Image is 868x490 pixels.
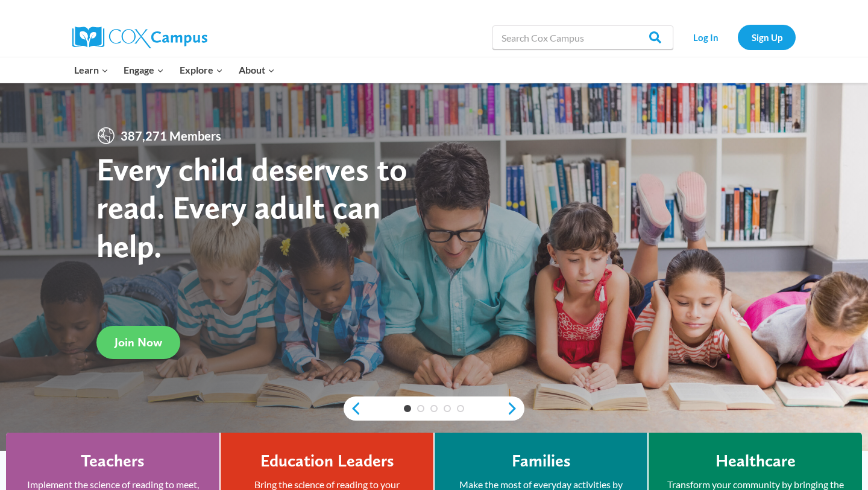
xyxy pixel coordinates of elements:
span: Join Now [115,335,162,349]
a: Sign Up [738,25,796,49]
a: 4 [444,405,451,412]
nav: Secondary Navigation [679,25,796,49]
a: next [506,401,524,416]
strong: Every child deserves to read. Every adult can help. [96,150,407,265]
nav: Primary Navigation [66,57,282,83]
span: Engage [124,62,164,78]
h4: Education Leaders [260,451,394,471]
h4: Families [512,451,571,471]
a: Log In [679,25,732,49]
a: 3 [430,405,438,412]
h4: Teachers [81,451,145,471]
a: 1 [404,405,411,412]
input: Search Cox Campus [492,25,673,49]
a: 2 [417,405,424,412]
div: content slider buttons [344,396,524,421]
a: previous [344,401,362,416]
span: About [239,62,275,78]
span: 387,271 Members [116,126,226,145]
span: Learn [74,62,108,78]
a: 5 [457,405,464,412]
a: Join Now [96,326,180,359]
img: Cox Campus [72,27,207,48]
span: Explore [180,62,223,78]
h4: Healthcare [715,451,796,471]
